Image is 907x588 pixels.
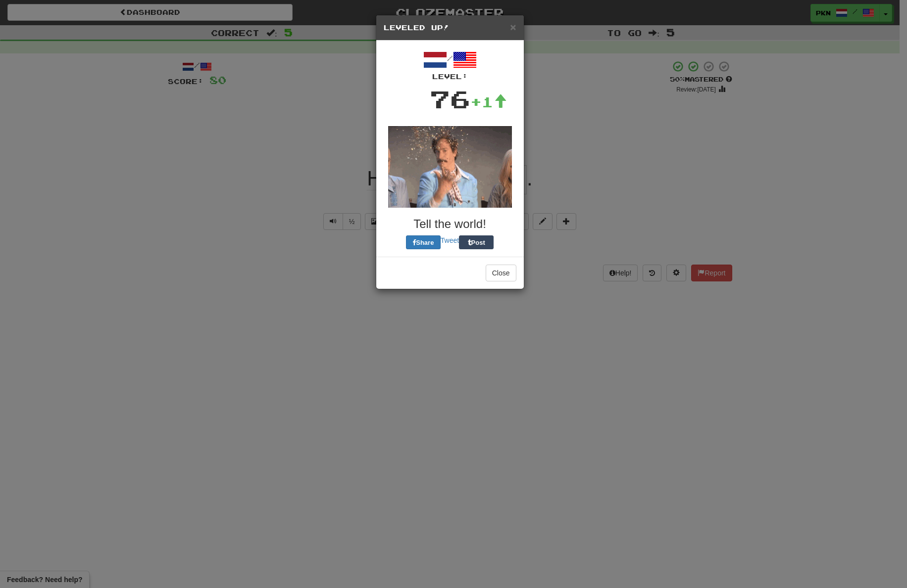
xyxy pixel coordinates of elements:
[384,72,516,82] div: Level:
[510,21,516,33] span: ×
[430,82,470,116] div: 76
[459,235,494,249] button: Post
[388,126,512,208] img: glitter-d35a814c05fa227b87dd154a45a5cc37aaecd56281fd9d9cd8133c9defbd597c.gif
[486,265,516,281] button: Close
[384,48,516,82] div: /
[406,235,441,249] button: Share
[384,218,516,230] h3: Tell the world!
[470,92,507,112] div: +1
[510,22,516,32] button: Close
[441,236,459,244] a: Tweet
[384,23,516,33] h5: Leveled Up!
